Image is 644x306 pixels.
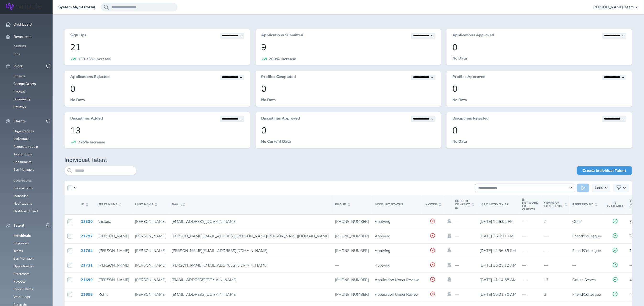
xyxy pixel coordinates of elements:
[13,22,32,27] span: Dashboard
[13,89,25,94] a: Invoices
[375,248,390,253] span: Applying
[335,248,369,253] span: [PHONE_NUMBER]
[452,43,626,52] p: 0
[81,248,93,253] a: 21764
[375,277,419,283] span: Application Under Review
[577,166,632,175] a: Create Individual Talent
[98,234,129,239] span: [PERSON_NAME]
[335,263,369,268] p: —
[630,248,634,253] span: 10
[13,295,30,299] a: Work Logs
[172,248,268,253] span: [PERSON_NAME][EMAIL_ADDRESS][DOMAIN_NAME]
[630,277,634,283] span: 40
[544,249,567,253] p: —
[13,241,29,246] a: Interviews
[480,219,514,224] span: [DATE] 1:26:02 PM
[573,263,601,268] p: —
[13,179,47,183] h4: Configure
[261,97,276,103] span: No Data
[573,219,582,224] span: Other
[480,202,509,206] span: Last Activity At
[135,219,166,224] span: [PERSON_NAME]
[522,292,526,297] span: —
[573,277,596,283] span: Online Search
[13,201,32,206] a: Notifications
[544,234,567,238] p: —
[522,234,526,239] span: —
[544,219,547,224] span: 7
[81,263,93,268] a: 21731
[172,277,237,283] span: [EMAIL_ADDRESS][DOMAIN_NAME]
[6,3,42,10] img: Wripple
[13,152,32,157] a: Talent Pools
[447,277,452,282] a: Impersonate
[135,277,166,283] span: [PERSON_NAME]
[13,129,34,133] a: Organizations
[81,292,93,297] a: 21698
[13,279,26,284] a: Payouts
[480,234,514,239] span: [DATE] 1:26:11 PM
[13,160,32,164] a: Consultants
[172,234,329,239] span: [PERSON_NAME][EMAIL_ADDRESS][PERSON_NAME][PERSON_NAME][DOMAIN_NAME]
[13,194,28,198] a: Industries
[595,184,603,192] h3: Lens
[135,292,166,297] span: [PERSON_NAME]
[70,84,244,94] p: 0
[98,248,129,253] span: [PERSON_NAME]
[135,248,166,253] span: [PERSON_NAME]
[70,75,110,80] h3: Applications Rejected
[544,201,567,208] span: Years of Experience
[46,64,50,68] button: -
[261,139,291,144] span: No Current Data
[13,167,34,172] a: Sys Managers
[522,263,526,268] span: —
[455,263,474,268] p: —
[135,203,157,206] span: Last Name
[46,223,50,227] button: -
[13,45,47,48] h4: Queues
[455,200,474,209] span: Hubspot Contact Id
[13,144,38,149] a: Requests to Join
[577,184,589,192] button: Run Action
[455,292,474,297] p: —
[81,277,93,283] a: 21699
[261,126,435,136] p: 0
[447,248,452,252] a: Impersonate
[447,263,452,267] a: Impersonate
[70,43,244,52] p: 21
[81,203,88,206] span: ID
[424,203,441,206] span: Invited
[455,249,474,253] p: —
[98,292,108,297] span: Rohit
[455,219,474,224] p: —
[452,139,467,144] span: No Data
[630,292,634,297] span: 40
[261,84,435,94] p: 0
[261,75,296,80] h3: Profiles Completed
[46,119,50,123] button: -
[81,219,93,224] a: 21830
[13,264,34,268] a: Opportunities
[135,263,166,268] span: [PERSON_NAME]
[593,5,634,9] span: [PERSON_NAME] Team
[13,209,38,213] a: Dashboard Feed
[13,52,20,56] a: Jobs
[375,234,390,239] span: Applying
[452,97,467,103] span: No Data
[135,234,166,239] span: [PERSON_NAME]
[573,234,601,239] span: Friend/Colleague
[544,292,547,297] span: 3
[522,219,526,224] span: —
[522,198,538,211] span: In-Network for Clients
[573,292,601,297] span: Friend/Colleague
[13,186,33,191] a: Invoice Items
[335,234,369,239] span: [PHONE_NUMBER]
[172,203,185,206] span: Email
[13,64,23,68] span: Work
[70,33,87,39] h3: Sign Ups
[172,219,237,224] span: [EMAIL_ADDRESS][DOMAIN_NAME]
[13,137,29,141] a: Individuals
[452,75,486,80] h3: Profiles Approved
[447,292,452,296] a: Impersonate
[335,219,369,224] span: [PHONE_NUMBER]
